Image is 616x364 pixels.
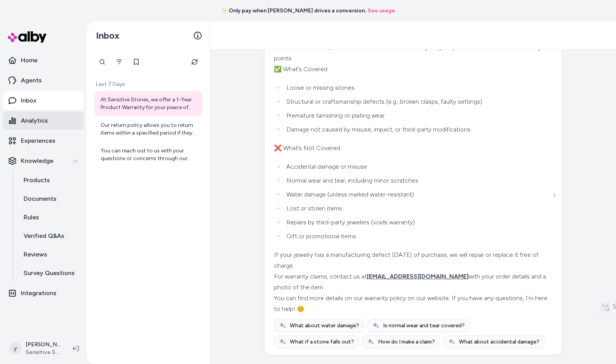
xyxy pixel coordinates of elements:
[96,30,120,41] h2: Inbox
[284,217,551,228] li: Repairs by third-party jewelers (voids warranty)
[94,117,202,142] a: Our return policy allows you to return items within a specified period if they meet the return co...
[274,293,551,314] div: You can find more details on our warranty policy on our website. If you have any questions, I’m h...
[101,121,198,137] div: Our return policy allows you to return items within a specified period if they meet the return co...
[3,91,84,110] a: Inbox
[24,194,56,203] p: Documents
[24,176,50,185] p: Products
[3,152,84,170] button: Knowledge
[284,82,551,93] li: Loose or missing stones
[21,156,53,166] p: Knowledge
[368,7,395,15] a: See usage
[24,231,64,241] p: Verified Q&As
[284,124,551,135] li: Damage not caused by misuse, impact, or third-party modifications
[16,245,84,264] a: Reviews
[21,56,38,65] p: Home
[187,54,202,70] button: Refresh
[284,189,551,200] li: Water damage (unless marked water-resistant)
[8,31,46,43] img: alby Logo
[3,111,84,130] a: Analytics
[26,349,60,356] span: Sensitive Stones
[378,338,435,346] span: How do I make a claim?
[94,80,202,88] p: Last 7 Days
[284,203,551,214] li: Lost or stolen items
[9,342,22,355] span: y
[284,161,551,172] li: Accidental damage or misuse
[21,116,48,125] p: Analytics
[383,322,465,330] span: Is normal wear and tear covered?
[21,76,42,85] p: Agents
[24,213,39,222] p: Rules
[3,51,84,70] a: Home
[284,231,551,242] li: Gift or promotional items
[24,268,75,278] p: Survey Questions
[21,96,36,105] p: Inbox
[101,147,198,162] div: You can reach out to us with your questions or concerns through our contact page here: [Contact P...
[16,208,84,227] a: Rules
[5,336,67,361] button: y[PERSON_NAME]Sensitive Stones
[290,338,354,346] span: What if a stone falls out?
[94,142,202,167] a: You can reach out to us with your questions or concerns through our contact page here: [Contact P...
[111,54,127,70] button: Filter
[284,110,551,121] li: Premature tarnishing or plating wear
[16,264,84,282] a: Survey Questions
[26,341,60,349] p: [PERSON_NAME]
[21,289,56,298] p: Integrations
[367,273,469,280] span: [EMAIL_ADDRESS][DOMAIN_NAME]
[284,96,551,107] li: Structural or craftsmanship defects (e.g., broken clasps, faulty settings)
[459,338,539,346] span: What about accidental damage?
[221,7,366,15] span: ✨ Only pay when [PERSON_NAME] drives a conversion.
[21,136,55,145] p: Experiences
[284,175,551,186] li: Normal wear and tear, including minor scratches
[16,190,84,208] a: Documents
[274,250,551,271] div: If your jewelry has a manufacturing defect [DATE] of purchase, we will repair or replace it free ...
[290,322,359,330] span: What about water damage?
[549,191,559,200] button: See more
[274,42,551,64] div: At Sensitive Stones, we offer a 1-Year Product Warranty for your peace of mind. Here are the key ...
[101,96,198,111] div: At Sensitive Stones, we offer a 1-Year Product Warranty for your peace of mind. Here are the key ...
[94,91,202,116] a: At Sensitive Stones, we offer a 1-Year Product Warranty for your peace of mind. Here are the key ...
[3,284,84,302] a: Integrations
[274,143,551,154] div: ❌ What’s Not Covered:
[3,71,84,90] a: Agents
[274,64,551,75] div: ✅ What’s Covered:
[24,250,47,259] p: Reviews
[16,171,84,190] a: Products
[3,132,84,150] a: Experiences
[274,271,551,293] div: For warranty claims, contact us at with your order details and a photo of the item.
[16,227,84,245] a: Verified Q&As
